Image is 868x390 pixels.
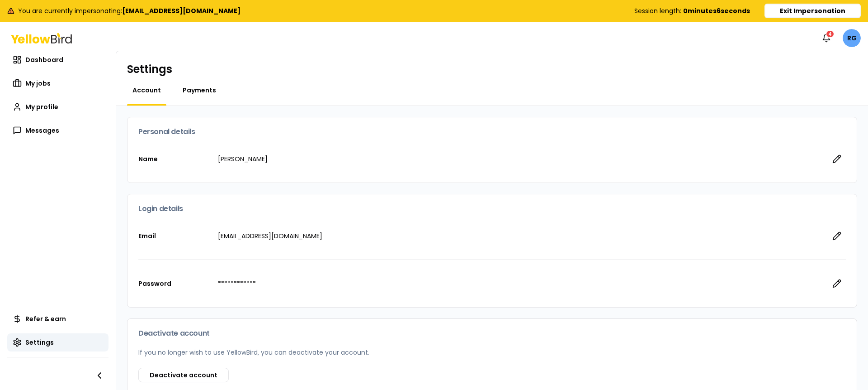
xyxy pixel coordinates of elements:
p: Name [138,154,211,164]
span: Messages [25,126,59,135]
a: Refer & earn [7,310,108,328]
a: Payments [177,86,222,95]
b: 0 minutes 6 seconds [683,6,750,15]
p: [PERSON_NAME] [218,154,821,164]
h3: Login details [138,205,846,212]
span: My jobs [25,79,51,88]
a: My profile [7,98,108,116]
p: If you no longer wish to use YellowBird, you can deactivate your account. [138,348,846,357]
p: Password [138,279,211,288]
span: You are currently impersonating: [18,6,241,15]
span: RG [843,29,861,47]
p: Email [138,231,211,241]
div: Session length: [634,6,750,15]
a: Account [127,86,166,95]
a: My jobs [7,74,108,92]
span: My profile [25,102,58,111]
span: Dashboard [25,55,63,64]
h3: Personal details [138,128,846,135]
span: Account [132,86,161,95]
button: Exit Impersonation [764,4,861,18]
a: Settings [7,333,108,351]
span: Settings [25,338,54,347]
span: Refer & earn [25,314,66,323]
div: 4 [826,30,835,38]
b: [EMAIL_ADDRESS][DOMAIN_NAME] [122,6,241,15]
h1: Settings [127,62,857,77]
button: Deactivate account [138,368,229,382]
button: 4 [817,29,835,47]
span: Payments [183,86,216,95]
p: [EMAIL_ADDRESS][DOMAIN_NAME] [218,231,821,241]
a: Dashboard [7,51,108,69]
a: Messages [7,121,108,140]
h3: Deactivate account [138,330,846,337]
